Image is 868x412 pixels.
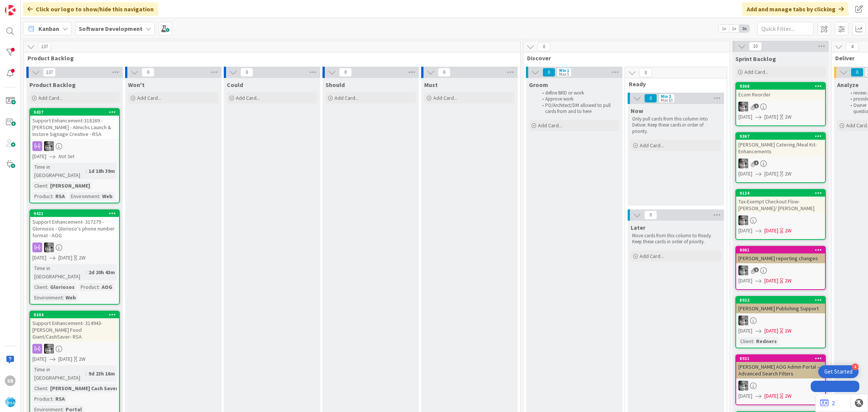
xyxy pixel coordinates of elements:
[79,283,99,291] div: Product
[740,191,825,196] div: 9124
[335,95,359,101] span: Add Card...
[86,167,87,175] span: :
[764,113,778,121] span: [DATE]
[640,142,664,149] span: Add Card...
[736,316,825,325] div: KS
[738,159,748,168] img: KS
[764,277,778,285] span: [DATE]
[128,81,145,89] span: Won't
[48,283,76,291] div: Gloriosos
[754,104,759,108] span: 2
[5,5,15,15] img: Visit kanbanzone.com
[719,25,729,32] span: 1x
[736,102,825,111] div: KS
[30,318,119,342] div: Support Enhancement- 314943- [PERSON_NAME] Food Giant/CashSaver- RSA
[846,42,859,51] span: 4
[736,355,825,378] div: 8921[PERSON_NAME] AOG Admin Portal – Advanced Search Filters
[38,42,51,51] span: 137
[63,293,64,302] span: :
[754,160,759,165] span: 1
[754,267,759,272] span: 2
[53,395,67,403] div: RSA
[30,344,119,354] div: KS
[740,356,825,361] div: 8921
[736,159,825,168] div: KS
[34,110,119,115] div: 9437
[740,84,825,89] div: 9368
[58,153,75,160] i: Not Set
[87,268,117,276] div: 2d 20h 43m
[79,355,86,363] div: 2W
[58,355,72,363] span: [DATE]
[757,22,814,35] input: Quick Filter...
[736,253,825,263] div: [PERSON_NAME] reporting changes
[32,254,46,262] span: [DATE]
[735,55,776,63] span: Sprint Backlog
[818,365,859,378] div: Open Get Started checklist, remaining modules: 4
[32,264,86,281] div: Time in [GEOGRAPHIC_DATA]
[736,190,825,197] div: 9124
[559,69,569,72] div: Min 1
[736,266,825,275] div: KS
[736,247,825,253] div: 9001
[236,95,260,101] span: Add Card...
[629,80,717,88] span: Ready
[30,141,119,151] div: KS
[30,243,119,252] div: KS
[742,2,848,16] div: Add and manage tabs by clicking
[53,192,67,200] div: RSA
[30,109,119,139] div: 9437Support Enhancement-318269 - [PERSON_NAME] - Almichs Launch & Instore Signage Creative - RSA
[738,113,752,121] span: [DATE]
[785,392,792,400] div: 2W
[527,54,720,62] span: Discover
[739,25,749,32] span: 3x
[58,254,72,262] span: [DATE]
[639,68,652,77] span: 0
[38,24,59,33] span: Kanban
[738,227,752,235] span: [DATE]
[785,170,792,178] div: 2W
[820,398,835,407] a: 2
[5,397,15,407] img: avatar
[28,54,511,62] span: Product Backlog
[851,68,863,77] span: 0
[538,42,550,51] span: 0
[738,392,752,400] span: [DATE]
[738,170,752,178] span: [DATE]
[738,337,753,345] div: Client
[34,211,119,216] div: 9421
[736,83,825,90] div: 9368
[736,140,825,156] div: [PERSON_NAME] Catering/Meal Kit- Enhancements
[29,81,76,89] span: Product Backlog
[86,369,87,378] span: :
[79,254,86,262] div: 2W
[32,283,47,291] div: Client
[30,217,119,240] div: Support Enhancement- 317279 - Gloriosos - Glorioso's phone number format - AOG
[99,192,100,200] span: :
[736,190,825,213] div: 9124Tax-Exempt Checkout Flow- [PERSON_NAME]/ [PERSON_NAME]
[785,327,792,335] div: 2W
[837,81,859,89] span: Analyze
[433,95,457,101] span: Add Card...
[38,95,63,101] span: Add Card...
[32,365,86,382] div: Time in [GEOGRAPHIC_DATA]
[736,215,825,225] div: KS
[736,381,825,391] div: KS
[644,94,657,103] span: 0
[632,233,720,245] p: Move cards from this column to Ready. Keep these cards in order of priority.
[100,192,115,200] div: Web
[661,95,671,98] div: Min 2
[52,395,53,403] span: :
[100,283,114,291] div: AOG
[785,113,792,121] div: 2W
[749,42,762,51] span: 10
[740,247,825,253] div: 9001
[764,227,778,235] span: [DATE]
[48,182,92,190] div: [PERSON_NAME]
[785,227,792,235] div: 2W
[47,182,48,190] span: :
[744,69,769,75] span: Add Card...
[23,2,158,16] div: Click our logo to show/hide this navigation
[740,298,825,303] div: 8922
[52,192,53,200] span: :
